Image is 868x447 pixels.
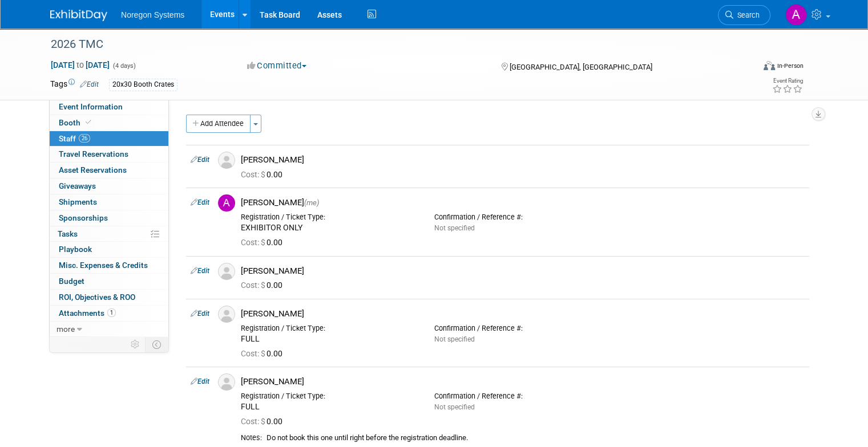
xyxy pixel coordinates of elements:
span: Not specified [434,335,475,343]
span: Cost: $ [241,281,267,290]
span: Asset Reservations [59,165,127,174]
span: Booth [59,118,94,127]
span: Budget [59,277,84,286]
span: Cost: $ [241,349,267,358]
span: 1 [107,308,116,317]
div: Confirmation / Reference #: [434,213,611,222]
span: 0.00 [241,170,287,179]
span: Search [733,11,760,19]
a: more [50,322,168,337]
a: Giveaways [50,178,168,194]
div: Do not book this one until right before the registration deadline. [267,433,805,443]
span: Cost: $ [241,170,267,179]
div: Event Format [692,59,804,76]
a: Booth [50,115,168,131]
img: ExhibitDay [50,10,107,21]
td: Toggle Event Tabs [146,337,169,352]
div: Registration / Ticket Type: [241,392,417,401]
a: Edit [191,377,209,385]
div: EXHIBITOR ONLY [241,223,417,233]
div: [PERSON_NAME] [241,155,805,165]
span: 0.00 [241,281,287,290]
a: Attachments1 [50,306,168,321]
span: more [56,324,75,334]
span: Staff [59,134,90,143]
img: A.jpg [218,194,235,212]
img: Associate-Profile-5.png [218,306,235,323]
span: Playbook [59,245,92,254]
a: Tasks [50,226,168,242]
img: Format-Inperson.png [764,61,775,70]
div: Notes: [241,433,262,442]
span: Noregon Systems [121,10,184,19]
a: ROI, Objectives & ROO [50,290,168,305]
td: Tags [50,78,99,91]
a: Search [718,5,770,25]
span: [DATE] [DATE] [50,60,110,70]
img: Associate-Profile-5.png [218,152,235,169]
a: Event Information [50,99,168,115]
span: 0.00 [241,349,287,358]
a: Misc. Expenses & Credits [50,258,168,273]
a: Playbook [50,242,168,257]
span: Travel Reservations [59,149,128,159]
div: FULL [241,402,417,412]
span: [GEOGRAPHIC_DATA], [GEOGRAPHIC_DATA] [510,63,652,71]
img: Associate-Profile-5.png [218,373,235,391]
span: ROI, Objectives & ROO [59,292,135,302]
span: Tasks [58,229,78,238]
div: [PERSON_NAME] [241,308,805,319]
button: Add Attendee [186,115,251,133]
span: (me) [304,198,319,207]
span: Cost: $ [241,238,267,247]
span: Not specified [434,403,475,411]
span: Giveaways [59,181,96,190]
div: [PERSON_NAME] [241,197,805,208]
div: In-Person [777,62,804,70]
div: 2026 TMC [47,34,740,55]
div: Event Rating [772,78,803,84]
div: [PERSON_NAME] [241,266,805,277]
a: Edit [191,267,209,275]
span: Misc. Expenses & Credits [59,261,148,270]
div: FULL [241,334,417,344]
div: Confirmation / Reference #: [434,392,611,401]
span: Sponsorships [59,213,108,222]
span: Cost: $ [241,417,267,426]
a: Budget [50,274,168,289]
button: Committed [243,60,311,72]
div: Registration / Ticket Type: [241,213,417,222]
div: Confirmation / Reference #: [434,324,611,333]
a: Edit [80,80,99,88]
a: Edit [191,198,209,206]
div: 20x30 Booth Crates [109,79,177,91]
a: Travel Reservations [50,147,168,162]
img: Associate-Profile-5.png [218,263,235,280]
span: 0.00 [241,238,287,247]
span: Shipments [59,197,97,206]
a: Edit [191,156,209,164]
a: Shipments [50,194,168,210]
span: Attachments [59,308,116,318]
span: Event Information [59,102,123,111]
span: 0.00 [241,417,287,426]
span: 26 [79,134,90,143]
div: Registration / Ticket Type: [241,324,417,333]
div: [PERSON_NAME] [241,376,805,387]
a: Staff26 [50,131,168,147]
i: Booth reservation complete [86,119,91,125]
a: Edit [191,310,209,318]
span: to [75,60,86,70]
span: Not specified [434,224,475,232]
span: (4 days) [112,62,136,70]
img: Ali Connell [785,4,807,26]
a: Asset Reservations [50,162,168,178]
td: Personalize Event Tab Strip [126,337,146,352]
a: Sponsorships [50,210,168,226]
